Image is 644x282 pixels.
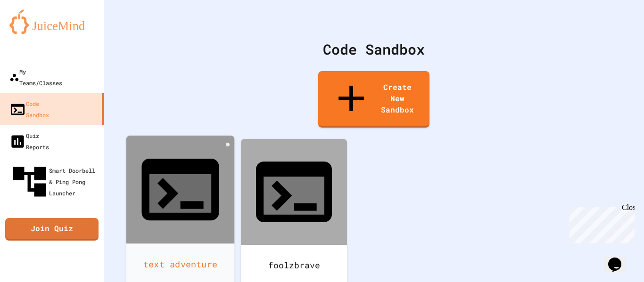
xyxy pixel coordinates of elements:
iframe: chat widget [566,203,635,243]
img: logo-orange.svg [9,9,94,34]
iframe: chat widget [604,244,635,273]
div: Chat with us now!Close [4,4,65,60]
div: Code Sandbox [9,98,49,121]
div: My Teams/Classes [9,66,62,89]
div: Quiz Reports [9,130,49,153]
a: Join Quiz [5,218,99,241]
div: Smart Doorbell & Ping Pong Launcher [9,162,100,201]
a: Create New Sandbox [318,71,429,128]
div: Code Sandbox [127,39,620,60]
